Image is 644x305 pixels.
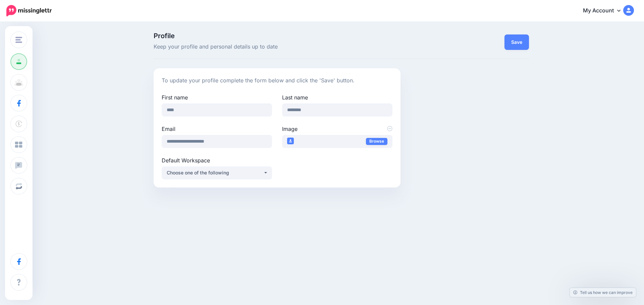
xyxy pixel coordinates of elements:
[287,138,294,144] img: user_default_image_thumb.png
[162,76,393,85] p: To update your profile complete the form below and click the 'Save' button.
[154,43,401,51] span: Keep your profile and personal details up to date
[162,93,272,101] label: First name
[504,34,529,50] button: Save
[167,169,263,177] div: Choose one of the following
[162,166,272,179] button: Choose one of the following
[162,156,272,164] label: Default Workspace
[366,138,387,145] a: Browse
[162,125,272,133] label: Email
[576,3,634,19] a: My Account
[282,93,392,101] label: Last name
[6,5,52,16] img: Missinglettr
[15,37,22,43] img: menu.png
[282,125,392,133] label: Image
[154,32,401,39] span: Profile
[570,288,636,297] a: Tell us how we can improve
